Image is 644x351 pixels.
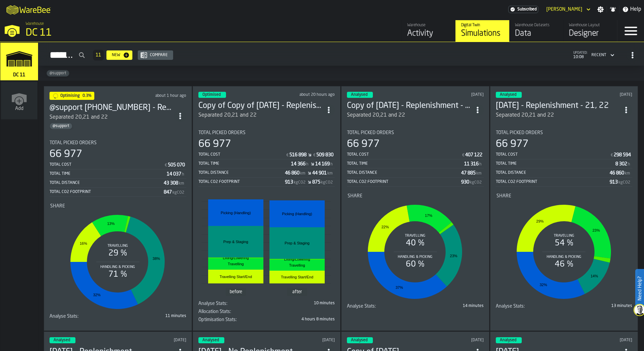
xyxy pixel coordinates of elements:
[106,50,132,60] button: button-New
[198,317,265,322] div: Title
[109,53,123,57] div: New
[607,6,619,13] label: button-toggle-Notifications
[496,193,511,199] span: Share
[138,50,173,60] button: button-Compare
[351,338,367,342] span: Analysed
[351,93,367,97] span: Analysed
[509,20,563,42] a: link-to-/wh/i/2e91095d-d0fa-471d-87cf-b9f7f81665fc/data
[461,23,504,28] div: Digital Twin
[50,162,164,167] div: Total Cost
[565,304,632,308] div: 13 minutes
[54,338,70,342] span: Analysed
[496,138,528,150] div: 66 977
[12,72,27,78] span: DC 11
[496,161,616,166] div: Total Time
[496,130,633,135] div: Title
[50,314,186,322] div: stat-Analyse Stats:
[198,92,226,98] div: status-3 2
[496,337,522,343] div: status-3 2
[496,111,620,119] div: Separated 20,21 and 22
[628,162,630,167] span: h
[50,140,186,146] div: Title
[347,111,405,119] div: Separated 20,21 and 22
[47,71,69,76] span: @support
[312,180,320,185] div: Stat Value
[198,101,323,111] h3: Copy of Copy of [DATE] - Replenishment - 21, 22
[348,193,483,199] div: Title
[292,289,302,294] text: after
[515,28,558,39] div: Data
[407,28,450,39] div: Activity
[508,6,538,13] a: link-to-/wh/i/2e91095d-d0fa-471d-87cf-b9f7f81665fc/settings/billing
[347,304,414,309] div: Title
[202,93,221,97] span: Optimised
[198,152,286,157] div: Total Cost
[347,180,461,184] div: Total CO2 Footprint
[50,337,75,343] div: status-3 2
[461,180,469,185] div: Stat Value
[455,20,509,42] a: link-to-/wh/i/2e91095d-d0fa-471d-87cf-b9f7f81665fc/simulations
[618,180,630,185] span: kgCO2
[198,301,265,306] div: Title
[611,153,613,158] span: €
[316,152,333,158] div: Stat Value
[630,5,641,13] span: Help
[0,43,38,82] a: link-to-/wh/i/2e91095d-d0fa-471d-87cf-b9f7f81665fc/simulations
[610,170,624,176] div: Stat Value
[490,86,638,331] div: ItemListCard-DashboardItemContainer
[198,130,246,135] span: Total Picked Orders
[589,51,616,59] div: DropdownMenuValue-4
[330,162,333,167] span: h
[198,111,323,119] div: Separated 20,21 and 22
[347,101,472,111] h3: Copy of [DATE] - Replenishment - 21, 22
[496,101,620,111] h3: [DATE] - Replenishment - 21, 22
[578,92,632,97] div: Updated: 2025-10-06, 12:03:08 Created: 2025-10-06, 12:02:24
[198,111,257,119] div: Separated 20,21 and 22
[1,82,37,121] a: link-to-/wh/new
[50,103,174,113] h3: @support [PHONE_NUMBER] - Replenishment - 21, 22
[610,180,618,185] div: Stat Value
[285,170,299,176] div: Stat Value
[615,161,627,167] div: Stat Value
[347,161,464,166] div: Total Time
[496,111,554,119] div: Separated 20,21 and 22
[198,317,237,322] span: Optimisation Stats:
[285,180,293,185] div: Stat Value
[347,111,472,119] div: Separated 20,21 and 22
[198,125,335,325] section: card-SimulationDashboardCard-optimised
[479,162,482,167] span: h
[147,53,170,57] div: Compare
[341,86,489,331] div: ItemListCard-DashboardItemContainer
[347,337,373,343] div: status-3 2
[401,20,455,42] a: link-to-/wh/i/2e91095d-d0fa-471d-87cf-b9f7f81665fc/feed/
[496,92,522,98] div: status-3 2
[312,170,327,176] div: Stat Value
[465,152,482,158] div: Stat Value
[90,50,106,61] div: ButtonLoadMore-Load More-Prev-First-Last
[496,193,632,302] div: stat-Share
[50,190,164,194] div: Total CO2 Footprint
[617,20,644,42] label: button-toggle-Menu
[496,125,633,312] section: card-SimulationDashboardCard-analyzed
[26,27,207,39] div: DC 11
[164,190,172,195] div: Stat Value
[83,94,92,98] span: 0.3%
[281,92,335,97] div: Updated: 2025-10-07, 14:09:37 Created: 2025-10-06, 14:51:01
[289,152,307,158] div: Stat Value
[44,86,192,331] div: ItemListCard-DashboardItemContainer
[168,162,185,168] div: Stat Value
[313,153,316,158] span: €
[50,171,167,176] div: Total Time
[347,101,472,111] div: Copy of 2025-10-06 - Replenishment - 21, 22
[198,130,335,135] div: Title
[50,181,164,185] div: Total Distance
[591,53,606,57] div: DropdownMenuValue-4
[546,7,582,12] div: DropdownMenuValue-Ahmo Smajlovic
[569,28,612,39] div: Designer
[50,124,72,128] span: @support
[636,270,643,307] label: Need Help?
[429,338,483,343] div: Updated: 2025-09-29, 08:00:16 Created: 2025-09-29, 07:45:56
[476,171,482,176] span: km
